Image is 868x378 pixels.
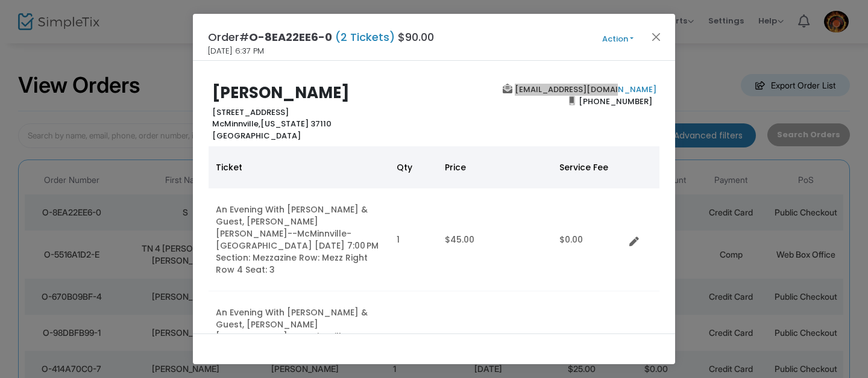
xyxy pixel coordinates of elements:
[208,29,434,45] h4: Order# $90.00
[208,45,264,57] span: [DATE] 6:37 PM
[512,84,656,95] a: [EMAIL_ADDRESS][DOMAIN_NAME]
[649,29,664,45] button: Close
[438,188,552,291] td: $45.00
[582,33,654,46] button: Action
[552,146,624,188] th: Service Fee
[575,91,656,111] span: [PHONE_NUMBER]
[212,118,260,129] span: McMinnville,
[552,188,624,291] td: $0.00
[212,107,332,141] b: [STREET_ADDRESS] [US_STATE] 37110 [GEOGRAPHIC_DATA]
[389,188,438,291] td: 1
[332,29,398,45] span: (2 Tickets)
[249,29,332,45] span: O-8EA22EE6-0
[209,146,389,188] th: Ticket
[212,82,350,104] b: [PERSON_NAME]
[209,188,389,291] td: An Evening With [PERSON_NAME] & Guest, [PERSON_NAME] [PERSON_NAME]--McMinnville-[GEOGRAPHIC_DATA]...
[389,146,438,188] th: Qty
[438,146,552,188] th: Price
